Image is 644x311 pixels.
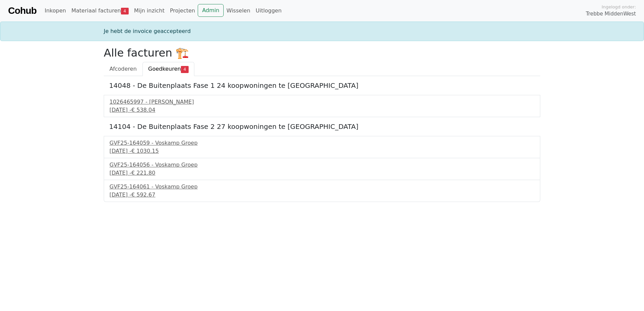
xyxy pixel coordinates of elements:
[100,27,544,35] div: Je hebt de invoice geaccepteerd
[109,123,535,131] h5: 14104 - De Buitenplaats Fase 2 27 koopwoningen te [GEOGRAPHIC_DATA]
[109,191,535,199] div: [DATE] -
[109,139,535,147] div: GVF25-164059 - Voskamp Groep
[198,4,224,17] a: Admin
[121,8,129,14] span: 4
[42,4,68,18] a: Inkopen
[131,107,155,113] span: € 538.04
[602,4,636,10] span: Ingelogd onder:
[104,62,142,76] a: Afcoderen
[253,4,284,18] a: Uitloggen
[109,161,535,169] div: GVF25-164056 - Voskamp Groep
[109,183,535,199] a: GVF25-164061 - Voskamp Groep[DATE] -€ 592.67
[131,148,159,154] span: € 1030.15
[131,192,155,198] span: € 592.67
[109,106,535,114] div: [DATE] -
[181,66,189,73] span: 4
[224,4,253,18] a: Wisselen
[131,170,155,176] span: € 221.80
[142,62,194,76] a: Goedkeuren4
[109,98,535,114] a: 1026465997 - [PERSON_NAME][DATE] -€ 538.04
[8,3,36,19] a: Cohub
[148,66,181,72] span: Goedkeuren
[109,169,535,177] div: [DATE] -
[109,66,137,72] span: Afcoderen
[104,46,540,59] h2: Alle facturen 🏗️
[109,139,535,155] a: GVF25-164059 - Voskamp Groep[DATE] -€ 1030.15
[109,183,535,191] div: GVF25-164061 - Voskamp Groep
[69,4,131,18] a: Materiaal facturen4
[109,147,535,155] div: [DATE] -
[131,4,167,18] a: Mijn inzicht
[586,10,636,18] span: Trebbe MiddenWest
[167,4,198,18] a: Projecten
[109,81,535,90] h5: 14048 - De Buitenplaats Fase 1 24 koopwoningen te [GEOGRAPHIC_DATA]
[109,161,535,177] a: GVF25-164056 - Voskamp Groep[DATE] -€ 221.80
[109,98,535,106] div: 1026465997 - [PERSON_NAME]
